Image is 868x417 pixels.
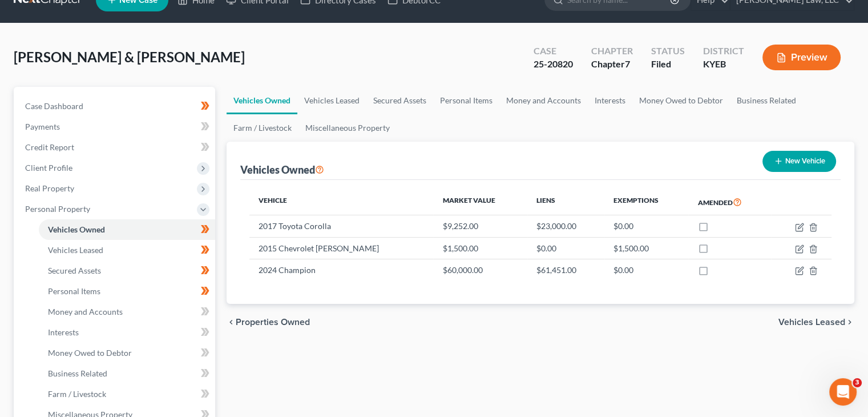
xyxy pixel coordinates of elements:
div: Case [534,45,573,58]
a: Personal Items [39,281,215,302]
button: New Vehicle [762,151,836,172]
span: Client Profile [25,163,72,173]
a: Interests [39,322,215,343]
a: Farm / Livestock [227,114,298,142]
a: Personal Items [433,87,499,114]
span: 7 [625,58,630,69]
a: Vehicles Owned [39,219,215,240]
a: Case Dashboard [16,96,215,117]
a: Vehicles Owned [227,87,297,114]
th: Exemptions [604,189,688,215]
a: Vehicles Leased [39,240,215,260]
a: Miscellaneous Property [298,114,397,142]
th: Liens [527,189,604,215]
span: [PERSON_NAME] & [PERSON_NAME] [14,49,245,65]
span: Payments [25,122,60,131]
div: 25-20820 [534,58,573,71]
th: Amended [688,189,771,215]
td: 2015 Chevrolet [PERSON_NAME] [249,237,433,259]
td: $0.00 [604,215,688,237]
td: $9,252.00 [433,215,527,237]
a: Money and Accounts [499,87,588,114]
span: Business Related [48,368,107,378]
td: $61,451.00 [527,259,604,281]
a: Money Owed to Debtor [39,343,215,363]
span: Vehicles Leased [778,318,845,327]
td: $60,000.00 [433,259,527,281]
a: Secured Assets [366,87,433,114]
span: Personal Property [25,204,90,214]
td: 2017 Toyota Corolla [249,215,433,237]
td: $1,500.00 [433,237,527,259]
a: Farm / Livestock [39,384,215,404]
div: KYEB [703,58,744,71]
a: Payments [16,117,215,137]
i: chevron_right [845,318,854,327]
span: 3 [853,378,862,387]
td: $0.00 [604,259,688,281]
i: chevron_left [227,318,236,327]
a: Money Owed to Debtor [632,87,730,114]
button: Vehicles Leased chevron_right [778,318,854,327]
td: $0.00 [527,237,604,259]
a: Business Related [39,363,215,384]
span: Case Dashboard [25,101,83,111]
th: Vehicle [249,189,433,215]
td: $1,500.00 [604,237,688,259]
span: Money and Accounts [48,307,123,316]
span: Vehicles Owned [48,224,105,234]
a: Business Related [730,87,803,114]
span: Interests [48,327,79,337]
button: chevron_left Properties Owned [227,318,310,327]
span: Real Property [25,183,74,193]
span: Credit Report [25,142,74,152]
th: Market Value [433,189,527,215]
button: Preview [762,45,841,70]
div: Chapter [591,45,633,58]
a: Money and Accounts [39,302,215,322]
a: Vehicles Leased [297,87,366,114]
a: Credit Report [16,137,215,158]
div: Vehicles Owned [240,163,324,177]
span: Farm / Livestock [48,389,106,399]
a: Interests [588,87,632,114]
div: Filed [651,58,685,71]
span: Money Owed to Debtor [48,348,132,358]
span: Properties Owned [236,318,310,327]
div: District [703,45,744,58]
td: $23,000.00 [527,215,604,237]
iframe: Intercom live chat [829,378,857,406]
div: Status [651,45,685,58]
div: Chapter [591,58,633,71]
td: 2024 Champion [249,259,433,281]
a: Secured Assets [39,260,215,281]
span: Vehicles Leased [48,245,103,255]
span: Personal Items [48,286,100,296]
span: Secured Assets [48,266,101,275]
